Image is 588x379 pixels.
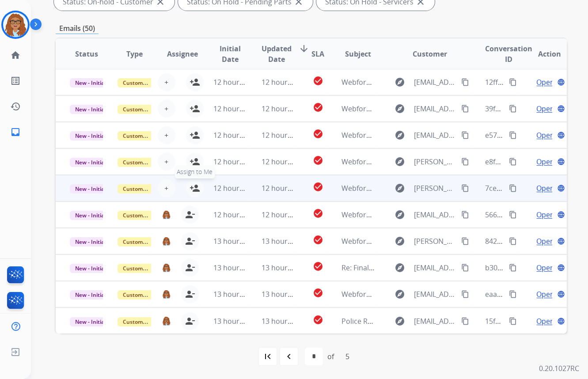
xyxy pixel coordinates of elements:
[70,131,111,140] span: New - Initial
[341,289,542,299] span: Webform from [EMAIL_ADDRESS][DOMAIN_NAME] on [DATE]
[414,156,456,167] span: [PERSON_NAME][EMAIL_ADDRESS][PERSON_NAME][DOMAIN_NAME]
[536,236,554,246] span: Open
[185,209,195,220] mat-icon: person_remove
[118,290,175,299] span: Customer Support
[557,131,565,139] mat-icon: language
[395,209,405,220] mat-icon: explore
[262,236,305,246] span: 13 hours ago
[118,158,175,167] span: Customer Support
[536,183,554,193] span: Open
[313,261,323,272] mat-icon: check_circle
[70,184,111,193] span: New - Initial
[10,101,21,112] mat-icon: history
[262,43,292,64] span: Updated Date
[70,264,111,273] span: New - Initial
[509,237,517,245] mat-icon: content_copy
[461,290,469,298] mat-icon: content_copy
[262,263,305,273] span: 13 hours ago
[118,184,175,193] span: Customer Support
[262,104,305,114] span: 12 hours ago
[118,131,175,140] span: Customer Support
[313,155,323,166] mat-icon: check_circle
[158,126,175,144] button: +
[70,237,111,246] span: New - Initial
[313,102,323,113] mat-icon: check_circle
[557,317,565,325] mat-icon: language
[557,237,565,245] mat-icon: language
[56,23,99,34] p: Emails (50)
[313,208,323,219] mat-icon: check_circle
[164,77,168,87] span: +
[213,316,257,326] span: 13 hours ago
[461,184,469,192] mat-icon: content_copy
[461,211,469,219] mat-icon: content_copy
[461,237,469,245] mat-icon: content_copy
[164,183,168,193] span: +
[213,104,257,114] span: 12 hours ago
[162,237,171,246] img: agent-avatar
[536,316,554,326] span: Open
[262,289,305,299] span: 13 hours ago
[509,290,517,298] mat-icon: content_copy
[70,211,111,220] span: New - Initial
[70,290,111,299] span: New - Initial
[509,105,517,113] mat-icon: content_copy
[118,78,175,87] span: Customer Support
[414,77,456,87] span: [EMAIL_ADDRESS][DOMAIN_NAME]
[395,289,405,299] mat-icon: explore
[395,130,405,140] mat-icon: explore
[461,78,469,86] mat-icon: content_copy
[461,158,469,166] mat-icon: content_copy
[536,156,554,167] span: Open
[557,211,565,219] mat-icon: language
[341,316,419,326] span: Police Report For Claim
[262,130,305,140] span: 12 hours ago
[75,49,98,59] span: Status
[414,183,456,193] span: [PERSON_NAME][EMAIL_ADDRESS][PERSON_NAME][DOMAIN_NAME]
[262,183,305,193] span: 12 hours ago
[536,103,554,114] span: Open
[158,179,175,197] button: +
[461,105,469,113] mat-icon: content_copy
[167,49,198,59] span: Assignee
[313,288,323,298] mat-icon: check_circle
[509,78,517,86] mat-icon: content_copy
[414,209,456,220] span: [EMAIL_ADDRESS][DOMAIN_NAME]
[461,131,469,139] mat-icon: content_copy
[338,348,357,365] div: 5
[158,153,175,171] button: +
[557,264,565,272] mat-icon: language
[262,210,305,220] span: 12 hours ago
[164,156,168,167] span: +
[395,183,405,193] mat-icon: explore
[118,105,175,114] span: Customer Support
[536,262,554,273] span: Open
[395,156,405,167] mat-icon: explore
[190,130,200,140] mat-icon: person_add
[536,130,554,140] span: Open
[190,103,200,114] mat-icon: person_add
[395,236,405,246] mat-icon: explore
[70,105,111,114] span: New - Initial
[509,131,517,139] mat-icon: content_copy
[262,77,305,87] span: 12 hours ago
[414,236,456,246] span: [PERSON_NAME][EMAIL_ADDRESS][PERSON_NAME][DOMAIN_NAME]
[213,130,257,140] span: 12 hours ago
[414,316,456,326] span: [EMAIL_ADDRESS][DOMAIN_NAME]
[536,289,554,299] span: Open
[10,76,21,86] mat-icon: list_alt
[539,363,579,374] p: 0.20.1027RC
[3,12,28,37] img: avatar
[213,77,257,87] span: 12 hours ago
[311,49,324,59] span: SLA
[509,317,517,325] mat-icon: content_copy
[341,210,542,220] span: Webform from [EMAIL_ADDRESS][DOMAIN_NAME] on [DATE]
[461,264,469,272] mat-icon: content_copy
[395,77,405,87] mat-icon: explore
[190,156,200,167] mat-icon: person_add
[509,158,517,166] mat-icon: content_copy
[190,183,200,193] mat-icon: person_add
[395,262,405,273] mat-icon: explore
[158,73,175,91] button: +
[185,262,195,273] mat-icon: person_remove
